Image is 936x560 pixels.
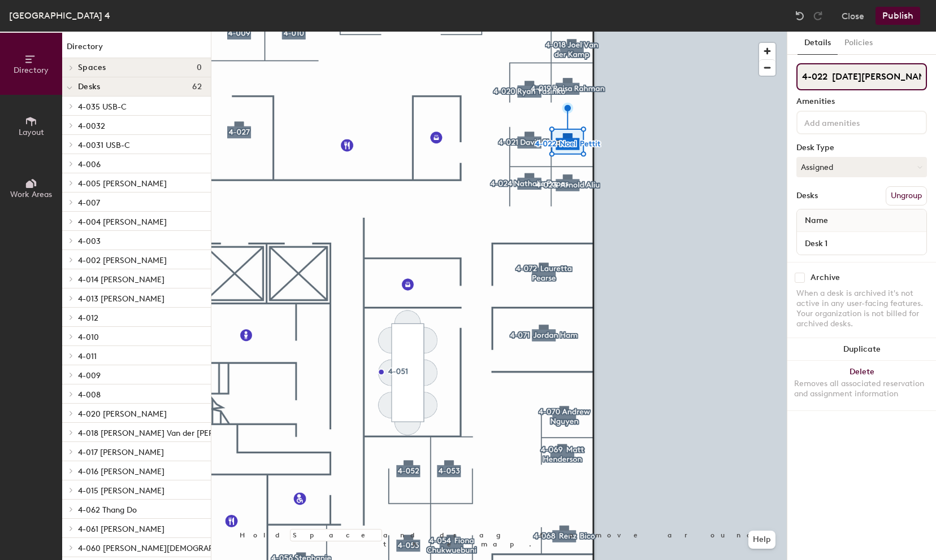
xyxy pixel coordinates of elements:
div: When a desk is archived it's not active in any user-facing features. Your organization is not bil... [796,288,927,329]
button: Close [842,7,864,25]
span: 4-020 [PERSON_NAME] [78,409,167,419]
span: Spaces [78,63,106,72]
input: Add amenities [802,115,904,129]
span: 4-005 [PERSON_NAME] [78,179,167,189]
span: 4-060 [PERSON_NAME][DEMOGRAPHIC_DATA] [78,544,253,553]
span: 4-002 [PERSON_NAME] [78,256,167,265]
button: Duplicate [787,338,936,361]
input: Unnamed desk [799,235,924,251]
span: Desks [78,82,100,91]
button: Ungroup [886,186,927,205]
span: 4-0032 [78,121,105,131]
span: 4-009 [78,371,101,380]
span: 4-015 [PERSON_NAME] [78,486,164,496]
span: 4-061 [PERSON_NAME] [78,524,164,534]
span: 4-017 [PERSON_NAME] [78,448,164,457]
span: 4-004 [PERSON_NAME] [78,217,167,227]
span: 4-014 [PERSON_NAME] [78,275,164,285]
button: Publish [876,7,920,25]
span: 4-016 [PERSON_NAME] [78,467,164,476]
span: 62 [192,82,202,91]
button: DeleteRemoves all associated reservation and assignment information [787,361,936,410]
span: 4-008 [78,390,101,400]
button: Assigned [796,157,927,177]
button: Policies [838,32,879,55]
div: Desks [796,191,818,200]
span: 0 [197,63,202,72]
span: 4-012 [78,313,98,323]
span: 4-062 Thang Do [78,505,137,515]
div: Removes all associated reservation and assignment information [794,379,929,399]
div: [GEOGRAPHIC_DATA] 4 [9,8,110,23]
img: Undo [794,10,805,21]
span: 4-0031 USB-C [78,141,130,150]
div: Archive [811,273,840,282]
span: 4-007 [78,198,100,208]
h1: Directory [62,41,211,58]
img: Redo [812,10,824,21]
span: Directory [14,65,49,75]
span: 4-003 [78,237,101,246]
button: Help [748,531,775,549]
span: Work Areas [10,190,52,199]
span: Layout [19,128,44,137]
span: 4-013 [PERSON_NAME] [78,294,164,304]
span: 4-010 [78,333,99,342]
div: Amenities [796,97,927,106]
span: 4-035 USB-C [78,102,127,112]
span: 4-006 [78,160,101,169]
span: 4-011 [78,352,97,361]
div: Desk Type [796,143,927,152]
span: 4-018 [PERSON_NAME] Van der [PERSON_NAME] [78,428,261,438]
span: Name [799,211,834,231]
button: Details [798,32,838,55]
